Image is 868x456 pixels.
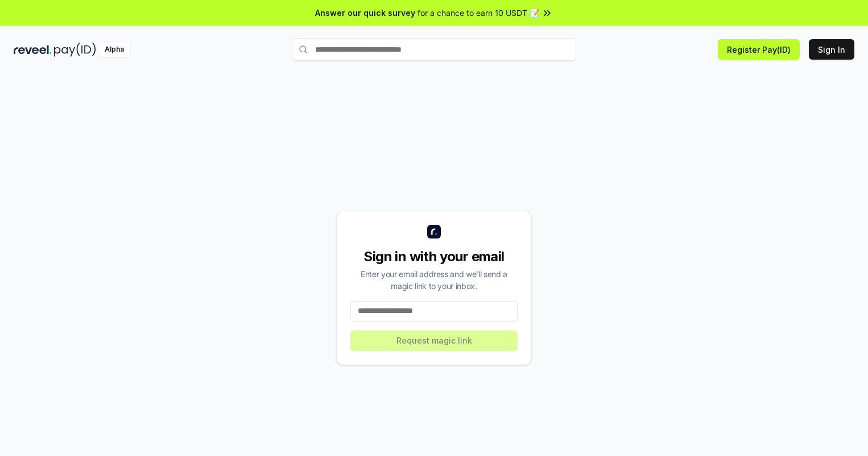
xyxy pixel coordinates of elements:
img: reveel_dark [14,43,52,57]
span: Answer our quick survey [315,7,415,19]
div: Enter your email address and we’ll send a magic link to your inbox. [350,268,518,292]
div: Alpha [98,43,130,57]
button: Register Pay(ID) [718,39,800,60]
img: pay_id [54,43,96,57]
button: Sign In [809,39,854,60]
span: for a chance to earn 10 USDT 📝 [418,7,539,19]
img: logo_small [427,225,441,239]
div: Sign in with your email [350,248,518,266]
